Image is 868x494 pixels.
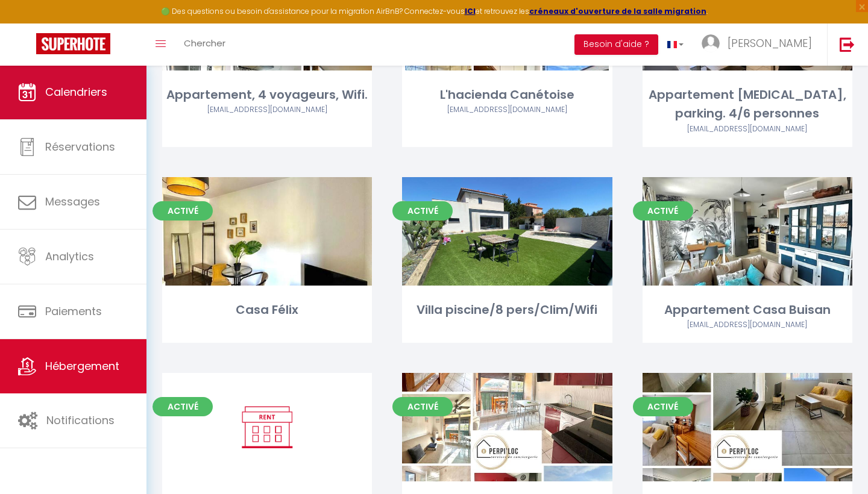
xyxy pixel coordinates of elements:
[45,358,119,374] span: Hébergement
[45,139,115,154] span: Réservations
[402,104,612,116] div: Airbnb
[45,304,102,319] span: Paiements
[162,86,372,104] div: Appartement, 4 voyageurs, Wifi.
[162,104,372,116] div: Airbnb
[702,34,720,52] img: ...
[184,37,225,49] span: Chercher
[162,301,372,319] div: Casa Félix
[643,86,852,123] div: Appartement [MEDICAL_DATA], parking. 4/6 personnes
[643,301,852,319] div: Appartement Casa Buisan
[36,33,110,54] img: Super Booking
[46,413,115,428] span: Notifications
[45,84,107,99] span: Calendriers
[465,6,476,16] a: ICI
[402,86,612,104] div: L'hacienda Canétoise
[10,5,46,41] button: Ouvrir le widget de chat LiveChat
[633,201,693,220] span: Activé
[529,6,706,16] a: créneaux d'ouverture de la salle migration
[693,23,827,66] a: ... [PERSON_NAME]
[45,194,100,209] span: Messages
[574,34,658,55] button: Besoin d'aide ?
[392,397,453,416] span: Activé
[643,319,852,331] div: Airbnb
[840,37,855,52] img: logout
[153,397,213,416] span: Activé
[402,301,612,319] div: Villa piscine/8 pers/Clim/Wifi
[175,23,234,66] a: Chercher
[392,201,453,220] span: Activé
[728,36,812,51] span: [PERSON_NAME]
[153,201,213,220] span: Activé
[633,397,693,416] span: Activé
[45,249,94,264] span: Analytics
[643,123,852,135] div: Airbnb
